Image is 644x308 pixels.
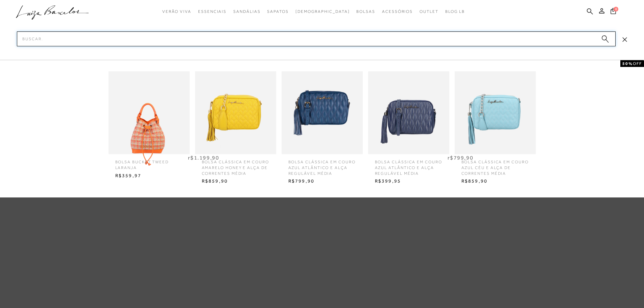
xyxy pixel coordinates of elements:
span: Acessórios [382,9,413,14]
span: Sandálias [233,9,260,14]
a: Bolsa bucket tweed laranja 70%OFF Bolsa bucket tweed laranja R$1.199,90 R$359,97 [107,71,191,181]
button: 0 [609,7,618,17]
a: categoryNavScreenReaderText [162,5,191,18]
span: R$359,97 [110,171,188,181]
span: R$859,90 [456,176,534,186]
a: BLOG LB [445,5,465,18]
img: BOLSA CLÁSSICA EM COURO AZUL ATLÂNTICO E ALÇA REGULÁVEL MÉDIA [282,60,363,166]
span: Sapatos [267,9,288,14]
span: BOLSA CLÁSSICA EM COURO AMARELO HONEY E ALÇA DE CORRENTES MÉDIA [197,154,275,176]
a: categoryNavScreenReaderText [420,5,438,18]
a: categoryNavScreenReaderText [233,5,260,18]
span: [DEMOGRAPHIC_DATA] [295,9,350,14]
a: noSubCategoriesText [295,5,350,18]
a: BOLSA CLÁSSICA EM COURO AZUL CÉU E ALÇA DE CORRENTES MÉDIA BOLSA CLÁSSICA EM COURO AZUL CÉU E ALÇ... [453,71,538,186]
input: Buscar. [17,31,616,46]
span: OFF [633,61,642,66]
a: categoryNavScreenReaderText [198,5,226,18]
span: Essenciais [198,9,226,14]
span: BOLSA CLÁSSICA EM COURO AZUL ATLÂNTICO E ALÇA REGULÁVEL MÉDIA [283,154,361,176]
span: BOLSA CLÁSSICA EM COURO AZUL ATLÂNTICO E ALÇA REGULÁVEL MÉDIA [370,154,448,176]
img: BOLSA CLÁSSICA EM COURO AZUL CÉU E ALÇA DE CORRENTES MÉDIA [455,60,536,166]
span: BOLSA CLÁSSICA EM COURO AZUL CÉU E ALÇA DE CORRENTES MÉDIA [456,154,534,176]
a: categoryNavScreenReaderText [356,5,375,18]
a: BOLSA CLÁSSICA EM COURO AZUL ATLÂNTICO E ALÇA REGULÁVEL MÉDIA 50%OFF BOLSA CLÁSSICA EM COURO AZUL... [366,71,451,186]
a: BOLSA CLÁSSICA EM COURO AMARELO HONEY E ALÇA DE CORRENTES MÉDIA BOLSA CLÁSSICA EM COURO AMARELO H... [193,71,278,186]
span: BLOG LB [445,9,465,14]
span: Bolsa bucket tweed laranja [110,154,188,171]
span: R$859,90 [197,176,275,186]
img: BOLSA CLÁSSICA EM COURO AMARELO HONEY E ALÇA DE CORRENTES MÉDIA [195,60,276,166]
img: BOLSA CLÁSSICA EM COURO AZUL ATLÂNTICO E ALÇA REGULÁVEL MÉDIA [368,60,449,166]
a: BOLSA CLÁSSICA EM COURO AZUL ATLÂNTICO E ALÇA REGULÁVEL MÉDIA BOLSA CLÁSSICA EM COURO AZUL ATLÂNT... [280,71,364,186]
span: 0 [614,7,618,11]
a: categoryNavScreenReaderText [382,5,413,18]
span: R$799,90 [283,176,361,186]
strong: 50% [622,61,633,66]
a: categoryNavScreenReaderText [267,5,288,18]
span: R$399,95 [370,176,448,186]
span: Verão Viva [162,9,191,14]
img: Bolsa bucket tweed laranja [109,60,190,166]
span: Outlet [420,9,438,14]
span: Bolsas [356,9,375,14]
